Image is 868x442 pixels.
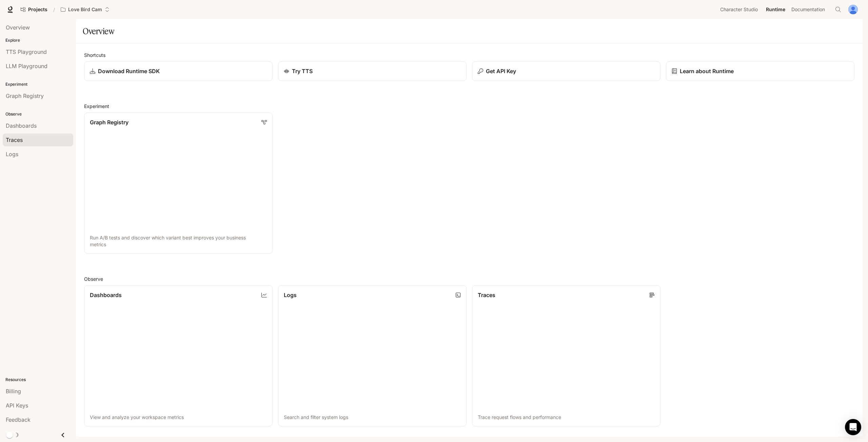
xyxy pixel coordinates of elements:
[84,61,273,81] a: Download Runtime SDK
[845,419,861,435] div: Open Intercom Messenger
[666,61,854,81] a: Learn about Runtime
[84,112,273,254] a: Graph RegistryRun A/B tests and discover which variant best improves your business metrics
[98,67,160,75] p: Download Runtime SDK
[51,6,58,13] div: /
[68,7,102,13] p: Love Bird Cam
[763,3,788,16] a: Runtime
[83,24,114,38] h1: Overview
[90,118,129,126] p: Graph Registry
[90,414,267,421] p: View and analyze your workspace metrics
[766,5,785,14] span: Runtime
[789,3,830,16] a: Documentation
[680,67,734,75] p: Learn about Runtime
[791,5,825,14] span: Documentation
[486,67,516,75] p: Get API Key
[84,275,854,282] h2: Observe
[284,414,461,421] p: Search and filter system logs
[292,67,313,75] p: Try TTS
[18,3,51,16] a: Go to projects
[478,291,495,299] p: Traces
[846,3,860,16] button: User avatar
[28,7,47,13] span: Projects
[472,61,660,81] button: Get API Key
[90,291,122,299] p: Dashboards
[84,103,854,110] h2: Experiment
[472,285,660,426] a: TracesTrace request flows and performance
[84,285,273,426] a: DashboardsView and analyze your workspace metrics
[84,51,854,59] h2: Shortcuts
[90,234,267,248] p: Run A/B tests and discover which variant best improves your business metrics
[58,3,113,16] button: Open workspace menu
[278,61,467,81] a: Try TTS
[831,3,845,16] button: Open Command Menu
[848,5,858,14] img: User avatar
[717,3,763,16] a: Character Studio
[284,291,297,299] p: Logs
[278,285,467,426] a: LogsSearch and filter system logs
[478,414,655,421] p: Trace request flows and performance
[720,5,758,14] span: Character Studio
